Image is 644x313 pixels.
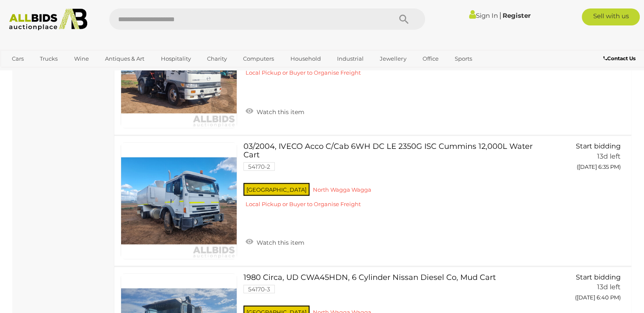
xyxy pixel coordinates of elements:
a: Sign In [469,11,498,20]
a: 03/2004, IVECO Acco C/Cab 6WH DC LE 2350G ISC Cummins 12,000L Water Cart 54170-2 [GEOGRAPHIC_DATA... [250,142,539,213]
a: Antiques & Art [100,52,150,66]
a: Hospitality [155,52,196,66]
a: Industrial [332,52,369,66]
a: 12/2002, Hino FF1J - 6 Cylinder Diesel, Dual Control 770 Cyclone Street Sweeper 54170-1 [GEOGRAPH... [250,11,539,83]
a: Trucks [34,52,63,66]
a: Watch this item [243,104,307,117]
a: Sell with us [582,8,640,25]
span: Watch this item [254,238,304,246]
a: Start bidding 13d left ([DATE] 6:40 PM) [552,273,623,305]
a: Charity [202,52,232,66]
a: Office [417,52,444,66]
span: Start bidding [576,142,621,150]
a: Sports [449,52,478,66]
a: Cars [6,52,29,66]
span: Start bidding [576,273,621,281]
button: Search [383,8,425,30]
a: Computers [238,52,279,66]
a: Household [285,52,326,66]
a: Jewellery [374,52,412,66]
a: Wine [69,52,94,66]
b: Contact Us [603,55,636,61]
span: Watch this item [254,108,304,115]
img: Allbids.com.au [5,8,92,31]
a: Register [502,11,530,20]
a: [GEOGRAPHIC_DATA] [6,66,77,80]
a: Contact Us [603,54,638,63]
span: | [499,11,501,20]
a: Start bidding 13d left ([DATE] 6:35 PM) [552,142,623,174]
a: Watch this item [243,235,307,248]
